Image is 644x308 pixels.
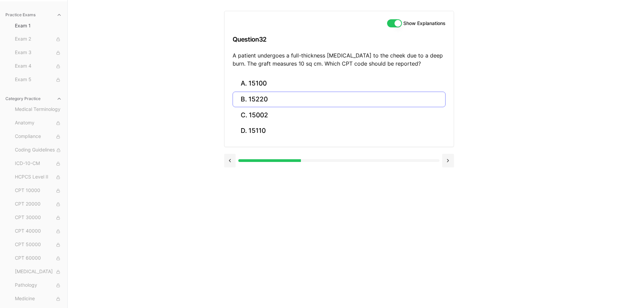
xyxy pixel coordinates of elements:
[15,35,62,43] span: Exam 2
[12,20,65,31] button: Exam 1
[12,293,65,304] button: Medicine
[15,49,62,56] span: Exam 3
[233,107,446,123] button: C. 15002
[15,295,62,303] span: Medicine
[12,172,65,183] button: HCPCS Level II
[12,47,65,58] button: Exam 3
[12,226,65,237] button: CPT 40000
[3,93,65,104] button: Category Practice
[233,76,446,92] button: A. 15100
[15,187,62,194] span: CPT 10000
[15,76,62,84] span: Exam 5
[12,34,65,45] button: Exam 2
[12,104,65,115] button: Medical Terminology
[15,268,62,276] span: [MEDICAL_DATA]
[15,214,62,221] span: CPT 30000
[233,123,446,139] button: D. 15110
[15,173,62,181] span: HCPCS Level II
[3,9,65,20] button: Practice Exams
[15,119,62,127] span: Anatomy
[12,131,65,142] button: Compliance
[12,199,65,210] button: CPT 20000
[12,266,65,277] button: [MEDICAL_DATA]
[15,228,62,235] span: CPT 40000
[15,241,62,248] span: CPT 50000
[15,255,62,262] span: CPT 60000
[12,61,65,72] button: Exam 4
[12,212,65,223] button: CPT 30000
[233,92,446,108] button: B. 15220
[15,160,62,167] span: ICD-10-CM
[15,133,62,140] span: Compliance
[12,118,65,128] button: Anatomy
[12,185,65,196] button: CPT 10000
[12,280,65,291] button: Pathology
[12,145,65,156] button: Coding Guidelines
[15,200,62,208] span: CPT 20000
[15,63,62,70] span: Exam 4
[233,51,446,68] p: A patient undergoes a full-thickness [MEDICAL_DATA] to the cheek due to a deep burn. The graft me...
[12,253,65,264] button: CPT 60000
[12,74,65,85] button: Exam 5
[233,29,446,49] h3: Question 32
[15,22,62,29] span: Exam 1
[15,146,62,154] span: Coding Guidelines
[12,158,65,169] button: ICD-10-CM
[403,21,446,26] label: Show Explanations
[12,239,65,250] button: CPT 50000
[15,106,62,113] span: Medical Terminology
[15,282,62,289] span: Pathology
